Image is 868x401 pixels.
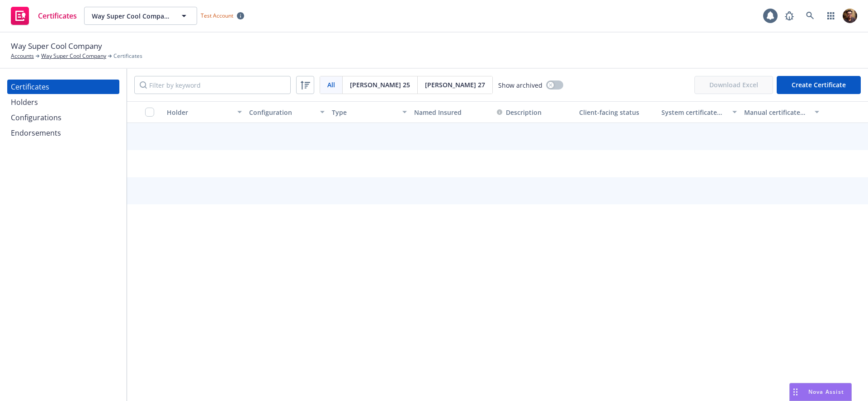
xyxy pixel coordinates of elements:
[741,101,823,123] button: Manual certificate last generated
[92,11,170,21] span: Way Super Cool Company
[822,7,840,25] a: Switch app
[11,52,34,60] a: Accounts
[498,80,542,90] span: Show archived
[167,108,232,117] div: Holder
[197,11,248,20] span: Test Account
[414,108,489,117] div: Named Insured
[7,3,80,28] a: Certificates
[201,12,233,19] span: Test Account
[38,12,77,19] span: Certificates
[332,108,397,117] div: Type
[84,7,197,25] button: Way Super Cool Company
[661,108,726,117] div: System certificate last generated
[777,76,861,94] button: Create Certificate
[7,80,119,94] a: Certificates
[7,95,119,109] a: Holders
[11,95,38,109] div: Holders
[658,101,740,123] button: System certificate last generated
[249,108,314,117] div: Configuration
[163,101,245,123] button: Holder
[790,383,801,401] div: Drag to move
[576,101,658,123] button: Client-facing status
[7,110,119,125] a: Configurations
[327,80,335,90] span: All
[245,101,328,123] button: Configuration
[113,52,142,60] span: Certificates
[134,76,291,94] input: Filter by keyword
[11,40,102,52] span: Way Super Cool Company
[497,108,542,117] button: Description
[780,7,798,25] a: Report a Bug
[350,80,410,90] span: [PERSON_NAME] 25
[410,101,493,123] button: Named Insured
[145,108,154,117] input: Select all
[801,7,819,25] a: Search
[11,80,49,94] div: Certificates
[579,108,654,117] div: Client-facing status
[41,52,106,60] a: Way Super Cool Company
[843,9,857,23] img: photo
[744,108,809,117] div: Manual certificate last generated
[11,126,61,140] div: Endorsements
[425,80,485,90] span: [PERSON_NAME] 27
[7,126,119,140] a: Endorsements
[11,110,61,125] div: Configurations
[694,76,773,94] span: Download Excel
[808,388,844,396] span: Nova Assist
[328,101,410,123] button: Type
[789,383,852,401] button: Nova Assist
